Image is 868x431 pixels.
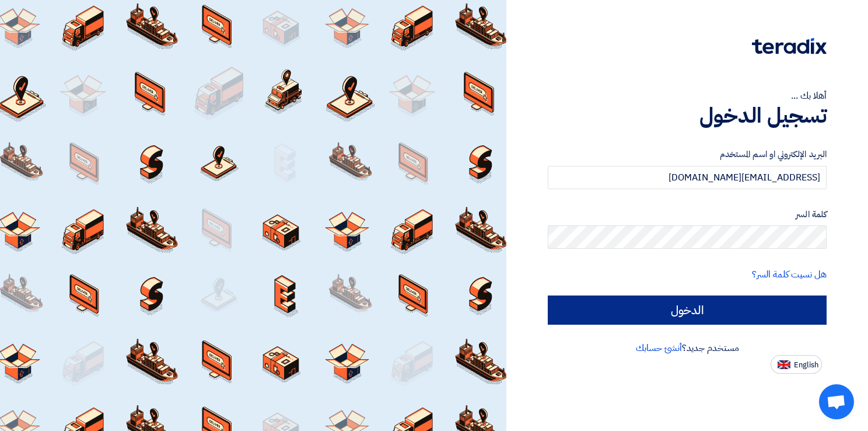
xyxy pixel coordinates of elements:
div: Open chat [819,384,854,419]
label: البريد الإلكتروني او اسم المستخدم [548,148,827,161]
a: أنشئ حسابك [636,341,682,355]
img: Teradix logo [752,38,827,54]
button: English [771,355,822,374]
span: English [794,361,818,369]
input: أدخل بريد العمل الإلكتروني او اسم المستخدم الخاص بك ... [548,166,827,189]
h1: تسجيل الدخول [548,103,827,128]
div: أهلا بك ... [548,89,827,103]
label: كلمة السر [548,208,827,221]
img: en-US.png [778,360,790,369]
div: مستخدم جديد؟ [548,341,827,355]
input: الدخول [548,296,827,325]
a: هل نسيت كلمة السر؟ [752,267,827,281]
